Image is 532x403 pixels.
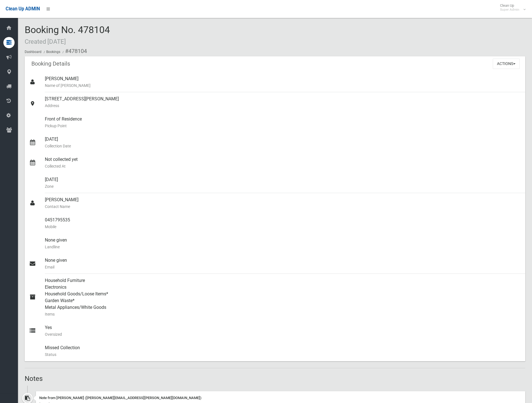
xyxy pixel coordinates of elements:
div: [PERSON_NAME] [45,193,521,213]
li: #478104 [61,46,87,56]
small: Collected At [45,163,521,170]
div: [DATE] [45,173,521,193]
div: Front of Residence [45,112,521,133]
a: Bookings [46,50,60,54]
div: Household Furniture Electronics Household Goods/Loose Items* Garden Waste* Metal Appliances/White... [45,274,521,321]
small: Landline [45,244,521,250]
small: Email [45,264,521,270]
div: Not collected yet [45,153,521,173]
small: Collection Date [45,143,521,149]
div: Note from [PERSON_NAME] ([PERSON_NAME][EMAIL_ADDRESS][PERSON_NAME][DOMAIN_NAME]) [39,395,522,401]
small: Oversized [45,331,521,338]
div: None given [45,233,521,254]
span: Clean Up [497,3,525,12]
div: [DATE] [45,133,521,153]
div: 0451795535 [45,213,521,233]
header: Booking Details [25,58,77,69]
small: Mobile [45,223,521,230]
span: Clean Up ADMIN [6,6,40,11]
button: Actions [493,59,520,69]
small: Zone [45,183,521,190]
h2: Notes [25,375,525,382]
div: [STREET_ADDRESS][PERSON_NAME] [45,92,521,112]
span: Booking No. 478104 [25,24,110,46]
div: Yes [45,321,521,341]
a: Dashboard [25,50,41,54]
small: Super Admin [500,8,519,12]
small: Name of [PERSON_NAME] [45,82,521,89]
div: None given [45,254,521,274]
small: Pickup Point [45,122,521,129]
div: Missed Collection [45,341,521,361]
small: Address [45,102,521,109]
small: Contact Name [45,203,521,210]
small: Status [45,351,521,358]
div: [PERSON_NAME] [45,72,521,92]
small: Items [45,311,521,318]
small: Created [DATE] [25,38,66,45]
